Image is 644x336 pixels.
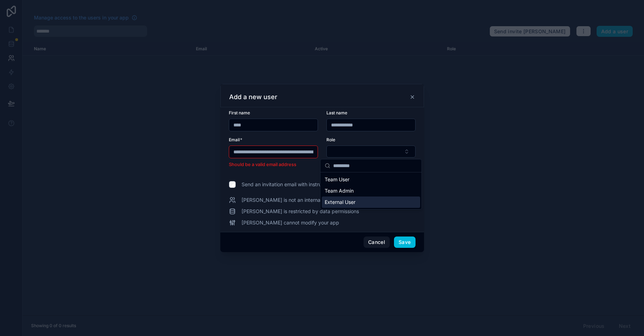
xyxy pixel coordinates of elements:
[325,176,349,183] span: Team User
[229,110,250,115] span: First name
[242,181,355,188] span: Send an invitation email with instructions to log in
[229,181,236,188] input: Send an invitation email with instructions to log in
[326,137,335,142] span: Role
[229,93,277,101] h3: Add a new user
[364,237,390,248] button: Cancel
[326,110,347,115] span: Last name
[242,219,339,226] span: [PERSON_NAME] cannot modify your app
[394,237,415,248] button: Save
[320,172,422,209] div: Suggestions
[229,137,240,142] span: Email
[242,208,359,215] span: [PERSON_NAME] is restricted by data permissions
[242,197,355,204] span: [PERSON_NAME] is not an internal team member
[326,146,416,158] button: Select Button
[325,187,354,194] span: Team Admin
[325,199,355,206] span: External User
[229,161,318,168] li: Should be a valid email address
